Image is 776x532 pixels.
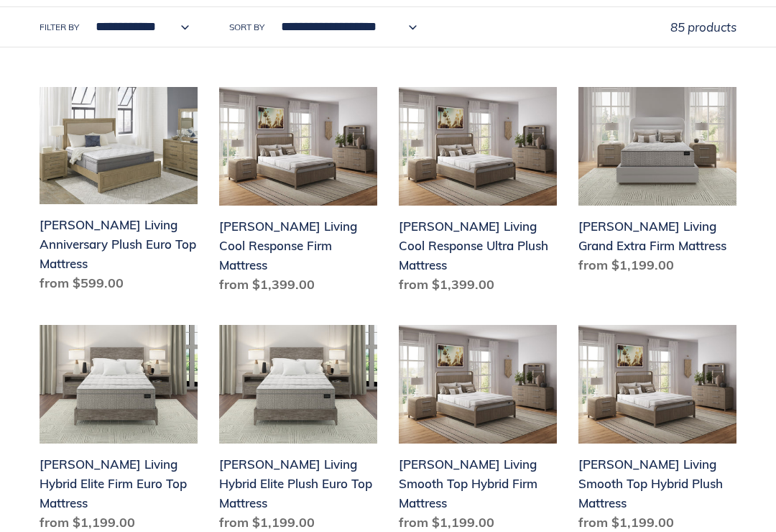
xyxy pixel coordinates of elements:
[40,87,198,298] a: Scott Living Anniversary Plush Euro Top Mattress
[399,87,557,300] a: Scott Living Cool Response Ultra Plush Mattress
[670,19,736,35] span: 85 products
[578,87,736,280] a: Scott Living Grand Extra Firm Mattress
[40,21,79,34] label: Filter by
[229,21,264,34] label: Sort by
[219,87,377,300] a: Scott Living Cool Response Firm Mattress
